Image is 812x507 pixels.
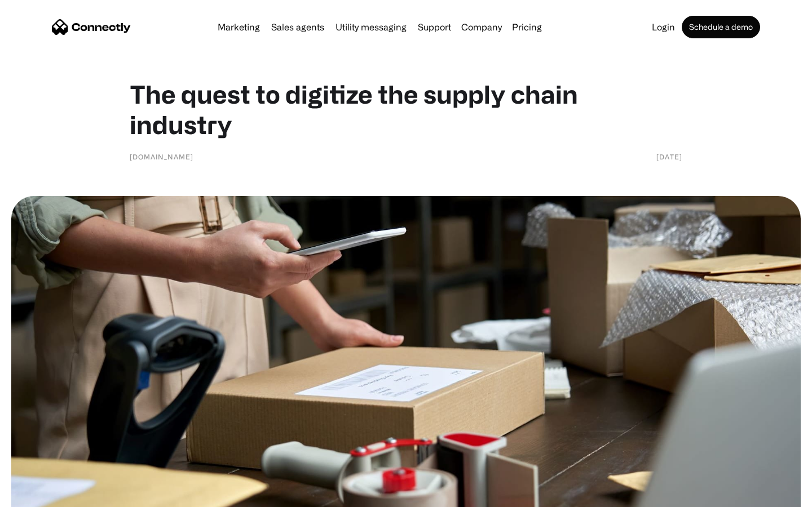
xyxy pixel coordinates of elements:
[11,487,68,503] aside: Language selected: English
[682,16,760,38] a: Schedule a demo
[656,151,682,162] div: [DATE]
[413,23,456,32] a: Support
[507,23,546,32] a: Pricing
[130,151,193,162] div: [DOMAIN_NAME]
[647,23,679,32] a: Login
[331,23,411,32] a: Utility messaging
[23,487,68,503] ul: Language list
[213,23,264,32] a: Marketing
[130,79,682,140] h1: The quest to digitize the supply chain industry
[267,23,329,32] a: Sales agents
[461,19,502,35] div: Company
